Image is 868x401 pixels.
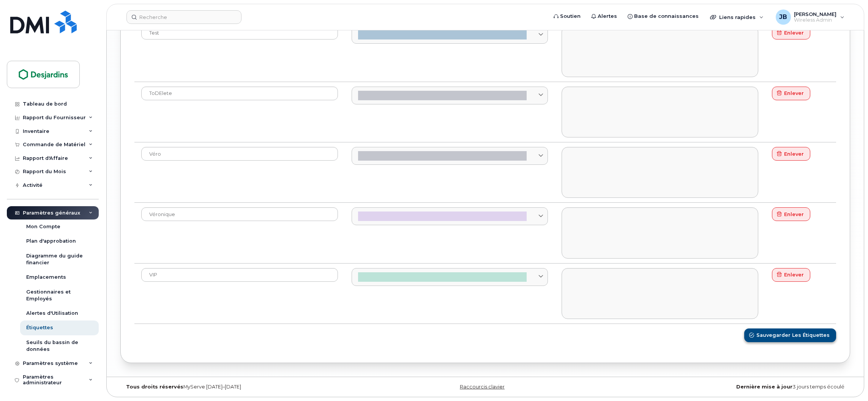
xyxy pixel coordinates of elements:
span: Alertes [598,13,617,20]
span: Enlever [784,29,804,36]
span: Liens rapides [719,14,756,20]
button: Enlever [772,268,810,282]
div: 3 jours temps écoulé [607,384,850,390]
span: Enlever [784,271,804,278]
button: Enlever [772,26,810,39]
strong: Tous droits réservés [126,384,183,390]
button: Enlever [772,87,810,100]
span: Wireless Admin [794,17,836,23]
span: JB [779,13,787,22]
span: Sauvegarder les étiquettes [756,332,830,339]
a: Base de connaissances [622,9,704,24]
span: Enlever [784,90,804,97]
input: Recherche [126,10,241,24]
button: Enlever [772,207,810,221]
a: Soutien [548,9,586,24]
strong: Dernière mise à jour [736,384,792,390]
a: Alertes [586,9,622,24]
div: MyServe [DATE]–[DATE] [120,384,364,390]
span: Enlever [784,150,804,158]
a: Raccourcis clavier [460,384,505,390]
button: Enlever [772,147,810,161]
span: Enlever [784,211,804,218]
span: [PERSON_NAME] [794,11,836,17]
div: Liens rapides [705,9,769,25]
button: Sauvegarder les étiquettes [744,328,836,342]
span: Soutien [560,13,581,20]
div: Jonathan Blanchette [770,9,850,25]
span: Base de connaissances [634,13,699,20]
